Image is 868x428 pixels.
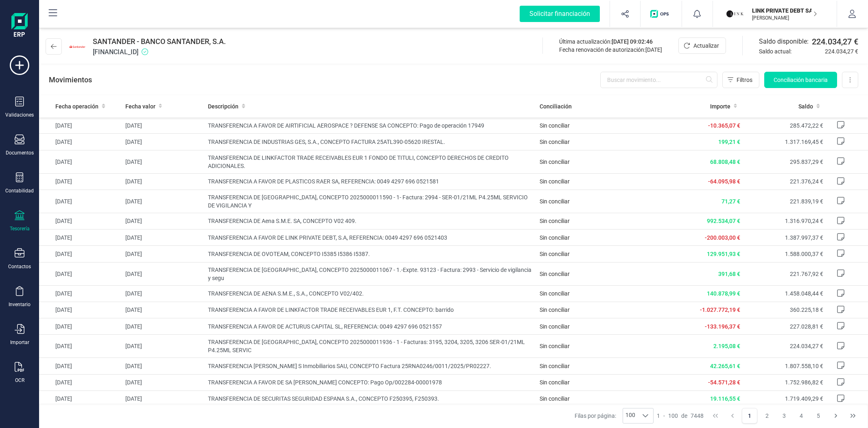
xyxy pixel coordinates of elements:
[208,322,533,331] span: TRANSFERENCIA A FAVOR DE ACTURUS CAPITAL SL, REFERENCIA: 0049 4297 696 0521557
[122,229,205,246] td: [DATE]
[743,358,826,374] td: 1.807.558,10 €
[710,395,740,402] span: 19.116,55 €
[723,1,827,27] button: LILINK PRIVATE DEBT SA[PERSON_NAME]
[122,335,205,358] td: [DATE]
[708,408,723,424] button: First Page
[540,178,570,185] span: Sin conciliar
[540,102,572,110] span: Conciliación
[122,150,205,173] td: [DATE]
[623,408,638,423] span: 100
[39,358,122,374] td: [DATE]
[645,1,677,27] button: Logo de OPS
[39,173,122,190] td: [DATE]
[122,358,205,374] td: [DATE]
[208,217,533,225] span: TRANSFERENCIA DE Aena S.M.E. SA, CONCEPTO V02 409.
[540,323,570,330] span: Sin conciliar
[540,218,570,224] span: Sin conciliar
[9,301,31,308] div: Inventario
[208,102,238,110] span: Descripción
[39,150,122,173] td: [DATE]
[713,343,740,349] span: 2.195,08 €
[540,307,570,313] span: Sin conciliar
[743,190,826,213] td: 221.839,19 €
[812,36,858,47] span: 224.034,27 €
[39,213,122,229] td: [DATE]
[540,198,570,205] span: Sin conciliar
[122,117,205,134] td: [DATE]
[10,339,29,346] div: Importar
[208,266,533,282] span: TRANSFERENCIA DE [GEOGRAPHIC_DATA], CONCEPTO 2025000011067 - 1.-Expte. 93123 - Factura: 2993 - Se...
[49,74,92,86] p: Movimientos
[208,250,533,258] span: TRANSFERENCIA DE OVOTEAM, CONCEPTO I5385 I5386 I5387.
[208,234,533,242] span: TRANSFERENCIA A FAVOR DE LINK PRIVATE DEBT, S.A, REFERENCIA: 0049 4297 696 0521403
[208,138,533,146] span: TRANSFERENCIA DE INDUSTRIAS GES, S.A., CONCEPTO FACTURA 25ATL390-05620 IRESTAL.
[39,246,122,262] td: [DATE]
[39,262,122,285] td: [DATE]
[208,306,533,314] span: TRANSFERENCIA A FAVOR DE LINKFACTOR TRADE RECEIVABLES EUR 1, F.T. CONCEPTO: barrido
[39,190,122,213] td: [DATE]
[208,338,533,354] span: TRANSFERENCIA DE [GEOGRAPHIC_DATA], CONCEPTO 2025000011936 - 1 - Facturas: 3195, 3204, 3205, 3206...
[743,246,826,262] td: 1.588.000,37 €
[11,13,28,39] img: Logo Finanedi
[657,412,704,420] div: -
[725,408,740,424] button: Previous Page
[122,190,205,213] td: [DATE]
[559,46,662,54] div: Fecha renovación de autorización:
[93,47,226,57] span: [FINANCIAL_ID]
[122,134,205,150] td: [DATE]
[540,139,570,145] span: Sin conciliar
[752,15,817,21] p: [PERSON_NAME]
[540,122,570,129] span: Sin conciliar
[122,213,205,229] td: [DATE]
[15,377,24,384] div: OCR
[575,408,654,424] div: Filas por página:
[208,193,533,210] span: TRANSFERENCIA DE [GEOGRAPHIC_DATA], CONCEPTO 2025000011590 - 1- Factura: 2994 - SER-01/21ML P4.25...
[705,323,740,330] span: -133.196,37 €
[540,159,570,165] span: Sin conciliar
[710,102,730,110] span: Importe
[208,395,533,403] span: TRANSFERENCIA DE SECURITAS SEGURIDAD ESPANA S.A., CONCEPTO F250395, F250393.
[39,134,122,150] td: [DATE]
[845,408,861,424] button: Last Page
[743,335,826,358] td: 224.034,27 €
[208,362,533,370] span: TRANSFERENCIA [PERSON_NAME] S Inmobiliarios SAU, CONCEPTO Factura 25RNA0246/0011/2025/PR02227.
[691,412,704,420] span: 7448
[722,72,759,88] button: Filtros
[540,395,570,402] span: Sin conciliar
[540,343,570,349] span: Sin conciliar
[752,7,817,15] p: LINK PRIVATE DEBT SA
[776,408,792,424] button: Page 3
[708,122,740,129] span: -10.365,07 €
[208,154,533,170] span: TRANSFERENCIA DE LINKFACTOR TRADE RECEIVABLES EUR 1 FONDO DE TITULI, CONCEPTO DERECHOS DE CREDITO...
[759,408,775,424] button: Page 2
[208,289,533,298] span: TRANSFERENCIA DE AENA S.M.E., S.A., CONCEPTO V02/402.
[759,47,822,55] span: Saldo actual:
[540,251,570,257] span: Sin conciliar
[645,46,662,53] span: [DATE]
[5,112,34,118] div: Validaciones
[39,335,122,358] td: [DATE]
[764,72,837,88] button: Conciliación bancaria
[828,408,844,424] button: Next Page
[708,178,740,185] span: -64.095,98 €
[743,134,826,150] td: 1.317.169,45 €
[722,198,740,205] span: 71,27 €
[707,290,740,297] span: 140.878,99 €
[122,285,205,302] td: [DATE]
[650,10,672,18] img: Logo de OPS
[737,76,752,84] span: Filtros
[743,285,826,302] td: 1.458.048,44 €
[208,378,533,386] span: TRANSFERENCIA A FAVOR DE SA [PERSON_NAME] CONCEPTO: Pago Op/002284-00001978
[798,102,813,110] span: Saldo
[540,234,570,241] span: Sin conciliar
[759,37,809,46] span: Saldo disponible:
[122,173,205,190] td: [DATE]
[743,213,826,229] td: 1.316.970,24 €
[708,379,740,386] span: -54.571,28 €
[700,307,740,313] span: -1.027.772,19 €
[707,218,740,224] span: 992.534,07 €
[726,5,744,23] img: LI
[742,408,757,424] button: Page 1
[710,159,740,165] span: 68.808,48 €
[718,139,740,145] span: 199,21 €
